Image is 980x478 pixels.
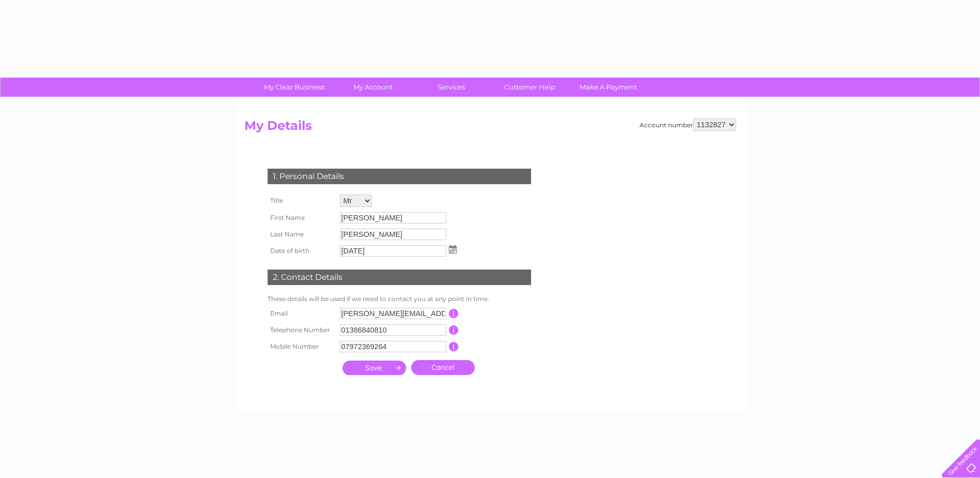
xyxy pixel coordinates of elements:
input: Submit [343,361,406,375]
a: Services [409,78,494,97]
div: 2. Contact Details [268,270,531,285]
div: 1. Personal Details [268,169,531,184]
th: Telephone Number [265,322,337,338]
th: Title [265,192,337,210]
a: Customer Help [487,78,572,97]
img: ... [449,245,457,253]
input: Information [449,309,459,318]
th: Email [265,305,337,322]
input: Information [449,342,459,351]
td: These details will be used if we need to contact you at any point in time. [265,293,534,305]
input: Information [449,325,459,335]
a: Cancel [411,360,475,375]
th: Mobile Number [265,338,337,355]
th: First Name [265,210,337,226]
div: Account number [640,118,736,131]
th: Date of birth [265,243,337,259]
th: Last Name [265,226,337,243]
a: My Account [330,78,415,97]
a: My Clear Business [252,78,337,97]
a: Make A Payment [566,78,651,97]
h2: My Details [244,118,736,138]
